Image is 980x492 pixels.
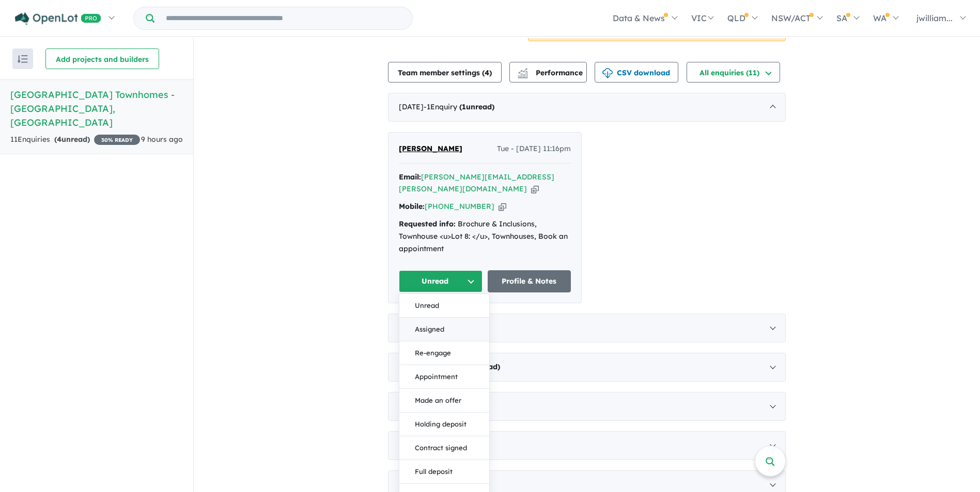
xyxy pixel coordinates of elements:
a: [PERSON_NAME] [399,143,462,155]
img: bar-chart.svg [518,71,528,78]
span: Performance [519,68,583,77]
button: Copy [499,201,506,212]
img: download icon [602,68,613,78]
strong: Mobile: [399,202,425,211]
button: Re-engage [399,341,489,365]
button: Contract signed [399,436,489,460]
strong: ( unread) [459,102,494,111]
button: Full deposit [399,460,489,484]
a: Profile & Notes [488,270,571,292]
strong: Email: [399,172,421,182]
img: Openlot PRO Logo White [15,12,101,25]
div: 11 Enquir ies [10,134,140,146]
button: Unread [399,294,489,318]
button: Add projects and builders [45,48,159,69]
button: Holding deposit [399,413,489,436]
button: All enquiries (11) [687,62,780,83]
div: Brochure & Inclusions, Townhouse <u>Lot 8: </u>, Townhouses, Book an appointment [399,218,571,255]
span: - 1 Enquir y [424,102,494,111]
img: line-chart.svg [518,68,527,74]
div: [DATE] [388,353,786,382]
div: [DATE] [388,93,786,122]
span: 9 hours ago [141,135,183,144]
span: 1 [462,102,466,111]
input: Try estate name, suburb, builder or developer [157,7,410,29]
button: Performance [509,62,587,83]
button: Copy [531,184,539,194]
button: Assigned [399,318,489,341]
span: Tue - [DATE] 11:16pm [497,143,571,155]
span: [PERSON_NAME] [399,144,462,153]
button: CSV download [595,62,678,83]
div: [DATE] [388,392,786,421]
button: Team member settings (4) [388,62,502,83]
span: 4 [485,68,489,77]
strong: Requested info: [399,219,456,228]
button: Appointment [399,365,489,389]
span: 30 % READY [94,135,140,145]
a: [PERSON_NAME][EMAIL_ADDRESS][PERSON_NAME][DOMAIN_NAME] [399,172,554,194]
img: sort.svg [18,55,28,63]
div: [DATE] [388,431,786,460]
h5: [GEOGRAPHIC_DATA] Townhomes - [GEOGRAPHIC_DATA] , [GEOGRAPHIC_DATA] [10,88,183,129]
div: [DATE] [388,314,786,342]
span: jwilliam... [916,13,953,23]
a: [PHONE_NUMBER] [425,202,494,211]
strong: ( unread) [54,135,90,144]
span: 4 [57,135,61,144]
button: Made an offer [399,389,489,413]
button: Unread [399,270,483,292]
